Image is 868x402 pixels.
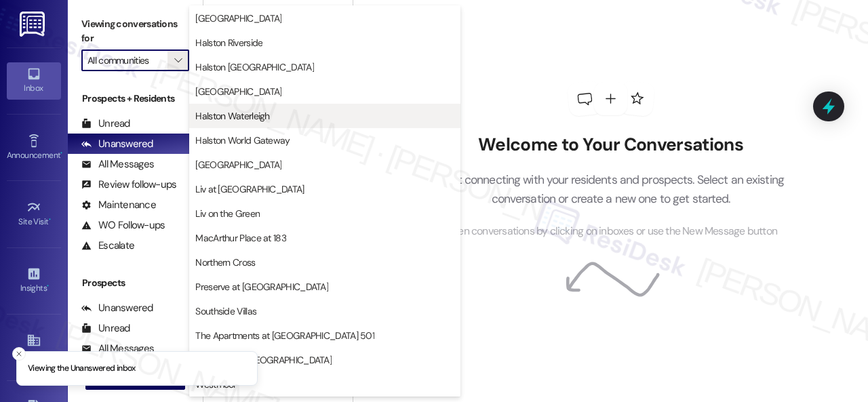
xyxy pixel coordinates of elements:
[81,157,154,172] div: All Messages
[195,60,314,74] span: Halston [GEOGRAPHIC_DATA]
[195,231,286,245] span: MacArthur Place at 183
[195,182,304,196] span: Liv at [GEOGRAPHIC_DATA]
[195,36,262,49] span: Halston Riverside
[195,85,281,98] span: [GEOGRAPHIC_DATA]
[81,239,134,253] div: Escalate
[87,49,167,71] input: All communities
[174,55,182,66] i: 
[195,256,255,269] span: Northern Cross
[195,207,260,220] span: Liv on the Green
[7,329,61,365] a: Buildings
[417,170,805,209] p: Start connecting with your residents and prospects. Select an existing conversation or create a n...
[195,158,281,172] span: [GEOGRAPHIC_DATA]
[195,280,328,294] span: Preserve at [GEOGRAPHIC_DATA]
[81,14,189,49] label: Viewing conversations for
[195,329,374,342] span: The Apartments at [GEOGRAPHIC_DATA] 501
[68,276,203,290] div: Prospects
[68,92,203,106] div: Prospects + Residents
[20,12,47,37] img: ResiDesk Logo
[81,301,153,315] div: Unanswered
[195,109,269,123] span: Halston Waterleigh
[444,223,777,240] span: Open conversations by clicking on inboxes or use the New Message button
[195,134,290,147] span: Halston World Gateway
[81,218,165,233] div: WO Follow-ups
[195,353,332,367] span: The Oaks at [GEOGRAPHIC_DATA]
[81,117,130,131] div: Unread
[7,62,61,99] a: Inbox
[7,196,61,233] a: Site Visit •
[81,198,156,212] div: Maintenance
[12,347,26,361] button: Close toast
[49,215,51,224] span: •
[195,304,256,318] span: Southside Villas
[81,321,130,336] div: Unread
[60,148,62,158] span: •
[28,363,136,375] p: Viewing the Unanswered inbox
[7,262,61,299] a: Insights •
[195,12,281,25] span: [GEOGRAPHIC_DATA]
[81,137,153,151] div: Unanswered
[81,178,176,192] div: Review follow-ups
[47,281,49,291] span: •
[417,134,805,156] h2: Welcome to Your Conversations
